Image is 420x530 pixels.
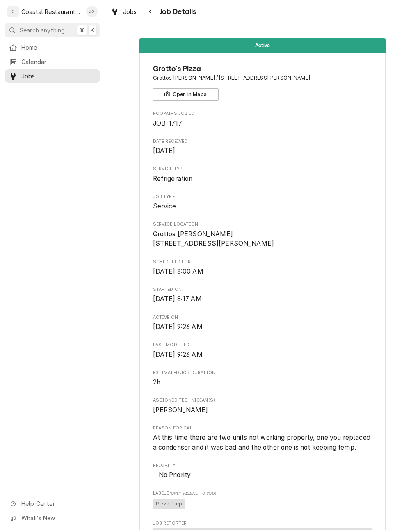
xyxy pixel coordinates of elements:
span: Grottos [PERSON_NAME] [STREET_ADDRESS][PERSON_NAME] [153,230,274,248]
span: Jobs [123,7,137,16]
span: Assigned Technician(s) [153,405,372,415]
span: Date Received [153,138,372,145]
span: Date Received [153,146,372,156]
a: Go to Help Center [5,497,100,510]
span: [DATE] [153,147,176,155]
a: Calendar [5,55,100,69]
a: Home [5,41,100,54]
span: Service Location [153,221,372,228]
div: Date Received [153,138,372,156]
span: Reason For Call [153,433,372,452]
span: Job Details [157,6,196,17]
span: Pizza Prep [153,499,186,509]
span: Service Type [153,166,372,172]
span: 2h [153,378,160,386]
span: Active On [153,322,372,332]
span: Started On [153,286,372,293]
div: Service Location [153,221,372,249]
span: Refrigeration [153,175,193,183]
div: Client Information [153,63,372,101]
div: Priority [153,462,372,480]
div: Reason For Call [153,425,372,452]
span: Scheduled For [153,259,372,265]
button: Navigate back [144,5,157,18]
span: Roopairs Job ID [153,110,372,117]
div: Active On [153,314,372,332]
a: Go to What's New [5,511,100,525]
span: ⌘ [79,26,85,34]
span: Job Type [153,201,372,211]
span: Service Type [153,174,372,184]
span: [DATE] 8:17 AM [153,295,202,303]
span: Search anything [20,26,65,34]
span: Priority [153,470,372,480]
div: Status [139,38,386,53]
span: Scheduled For [153,267,372,276]
button: Open in Maps [153,88,219,101]
div: Roopairs Job ID [153,110,372,128]
span: Service [153,202,176,210]
div: JG [86,6,98,17]
div: Scheduled For [153,259,372,276]
span: Job Type [153,194,372,200]
span: JOB-1717 [153,119,182,127]
div: C [7,6,19,17]
span: Active [255,43,270,48]
div: Service Type [153,166,372,183]
span: At this time there are two units not working properly, one you replaced a condenser and it was ba... [153,434,372,451]
span: Job Reporter [153,520,372,527]
span: Assigned Technician(s) [153,397,372,404]
span: Home [21,43,96,52]
span: Labels [153,490,372,497]
div: No Priority [153,470,372,480]
span: [DATE] 8:00 AM [153,267,203,275]
div: Assigned Technician(s) [153,397,372,415]
span: Reason For Call [153,425,372,432]
span: [DATE] 9:26 AM [153,351,203,359]
div: Coastal Restaurant Repair [21,7,82,16]
button: Search anything⌘K [5,23,100,37]
div: Last Modified [153,342,372,359]
span: Calendar [21,57,96,66]
span: Last Modified [153,350,372,360]
span: Name [153,63,372,74]
span: K [91,26,94,34]
span: Jobs [21,72,96,80]
div: Started On [153,286,372,304]
span: [object Object] [153,498,372,510]
a: Jobs [5,69,100,83]
div: James Gatton's Avatar [86,6,98,17]
span: [DATE] 9:26 AM [153,323,203,331]
span: [PERSON_NAME] [153,406,208,414]
span: Active On [153,314,372,321]
span: Last Modified [153,342,372,348]
span: Address [153,74,372,82]
span: Estimated Job Duration [153,370,372,376]
a: Jobs [107,5,140,18]
div: [object Object] [153,490,372,510]
span: Started On [153,294,372,304]
span: (Only Visible to You) [169,491,216,496]
div: Estimated Job Duration [153,370,372,387]
span: What's New [21,514,95,522]
span: Estimated Job Duration [153,377,372,387]
div: Job Type [153,194,372,211]
span: Roopairs Job ID [153,119,372,128]
span: Help Center [21,499,95,508]
span: Service Location [153,229,372,249]
span: Priority [153,462,372,469]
